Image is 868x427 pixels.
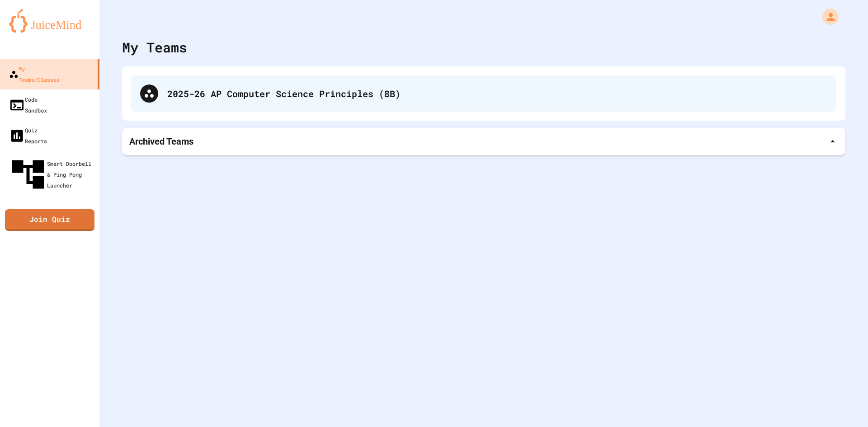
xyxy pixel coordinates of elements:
[167,87,827,100] div: 2025-26 AP Computer Science Principles (8B)
[9,9,90,33] img: logo-orange.svg
[9,155,96,193] div: Smart Doorbell & Ping Pong Launcher
[129,135,193,148] p: Archived Teams
[122,37,187,57] div: My Teams
[131,75,836,112] div: 2025-26 AP Computer Science Principles (8B)
[9,94,47,116] div: Code Sandbox
[9,63,60,85] div: My Teams/Classes
[5,209,94,231] a: Join Quiz
[9,125,47,146] div: Quiz Reports
[813,6,841,27] div: My Account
